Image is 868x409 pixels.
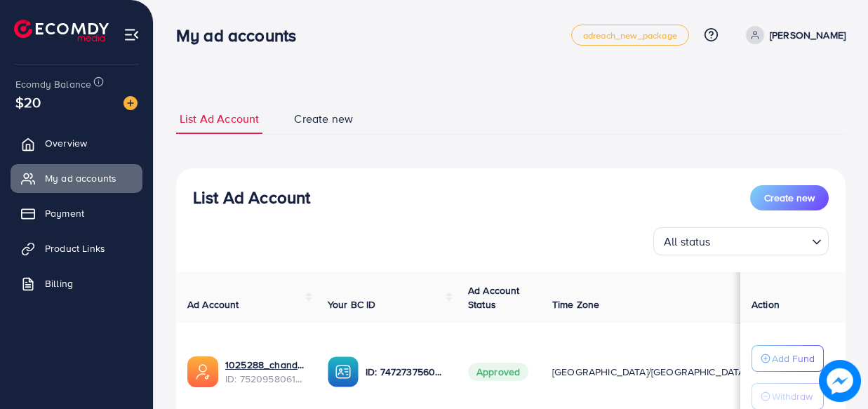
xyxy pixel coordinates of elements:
span: Time Zone [552,297,599,311]
a: Billing [11,269,142,297]
div: Search for option [653,227,829,255]
img: ic-ads-acc.e4c84228.svg [187,356,218,387]
a: [PERSON_NAME] [740,26,846,44]
span: My ad accounts [45,171,116,185]
img: menu [123,27,140,43]
span: adreach_new_package [583,31,677,40]
img: image [123,96,138,110]
span: Payment [45,206,84,220]
span: Create new [294,111,353,127]
a: adreach_new_package [571,25,689,46]
p: ID: 7472737560574476289 [366,363,446,380]
span: Your BC ID [328,297,376,311]
h3: List Ad Account [193,187,310,208]
span: Approved [468,363,528,381]
button: Add Fund [752,345,824,372]
a: My ad accounts [11,164,142,192]
a: Overview [11,129,142,157]
button: Create new [750,185,829,210]
span: Ad Account [187,297,239,311]
div: <span class='underline'>1025288_chandsitara 2_1751109521773</span></br>7520958061609271313 [225,358,305,387]
a: 1025288_chandsitara 2_1751109521773 [225,358,305,372]
span: Action [752,297,780,311]
p: [PERSON_NAME] [770,27,846,43]
span: Create new [764,191,815,205]
img: image [819,360,861,402]
span: Product Links [45,241,105,255]
img: ic-ba-acc.ded83a64.svg [328,356,359,387]
span: Ad Account Status [468,283,520,311]
span: [GEOGRAPHIC_DATA]/[GEOGRAPHIC_DATA] [552,365,747,379]
span: Billing [45,276,73,290]
a: Product Links [11,234,142,262]
span: ID: 7520958061609271313 [225,372,305,386]
span: Overview [45,136,87,150]
span: All status [661,232,714,252]
a: Payment [11,199,142,227]
p: Add Fund [772,350,815,367]
h3: My ad accounts [176,25,307,46]
span: List Ad Account [180,111,259,127]
p: Withdraw [772,388,813,405]
span: Ecomdy Balance [15,77,91,91]
input: Search for option [715,229,806,252]
span: $20 [15,92,41,112]
img: logo [14,20,109,41]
